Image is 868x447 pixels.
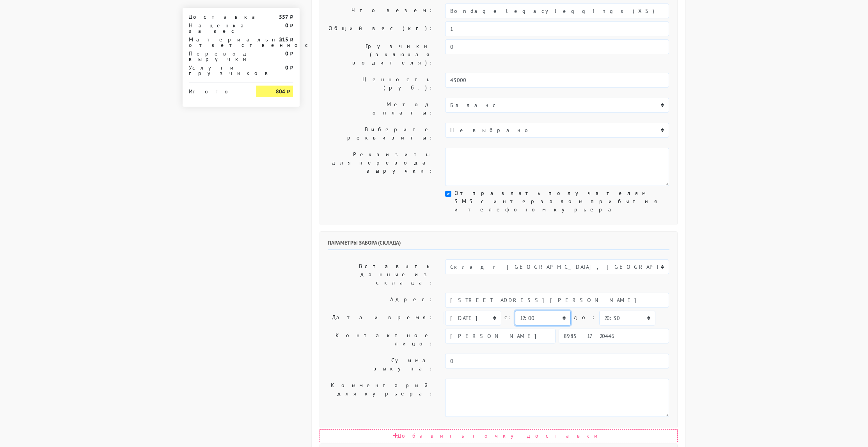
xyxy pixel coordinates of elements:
label: Комментарий для курьера: [322,379,440,417]
label: Метод оплаты: [322,98,440,120]
label: Контактное лицо: [322,329,440,350]
input: Телефон [559,329,669,343]
label: Адрес: [322,293,440,308]
strong: 215 [279,36,288,43]
label: Сумма выкупа: [322,354,440,375]
label: Отправлять получателям SMS с интервалом прибытия и телефоном курьера [454,189,669,214]
label: Что везем: [322,4,440,18]
h6: Параметры забора (склада) [328,240,669,250]
input: Имя [445,329,556,343]
div: Добавить точку доставки [320,429,678,442]
label: Ценность (руб.): [322,73,440,95]
label: c: [504,311,512,324]
div: Итого [189,86,245,94]
strong: 0 [285,64,288,71]
label: Дата и время: [322,311,440,325]
div: Материальная ответственность [183,37,251,48]
label: Вставить данные из склада: [322,259,440,290]
label: Грузчики (включая водителя): [322,39,440,70]
label: Выберите реквизиты: [322,123,440,145]
label: Реквизиты для перевода выручки: [322,148,440,186]
div: Доставка [183,14,251,20]
strong: 804 [276,88,285,95]
div: Услуги грузчиков [183,65,251,76]
strong: 557 [279,13,288,20]
strong: 0 [285,50,288,57]
label: до: [574,311,596,324]
div: Перевод выручки [183,51,251,62]
label: Общий вес (кг): [322,21,440,36]
strong: 0 [285,22,288,29]
div: Наценка за вес [183,23,251,34]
